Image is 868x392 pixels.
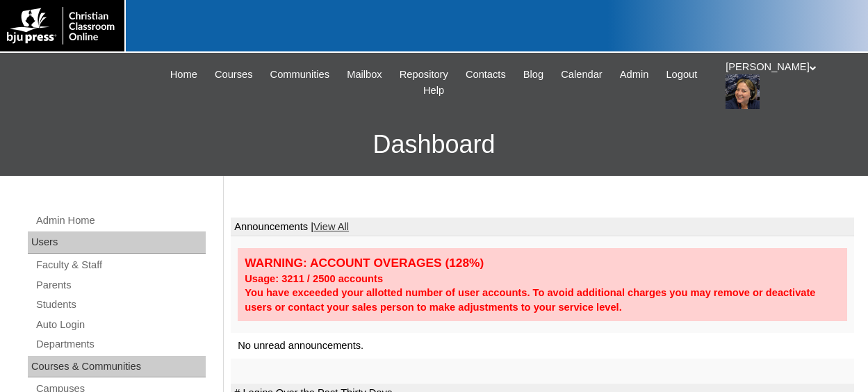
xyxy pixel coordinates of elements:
a: Mailbox [340,67,389,83]
h3: Dashboard [7,113,861,176]
span: Courses [215,67,253,83]
a: Auto Login [35,316,206,334]
a: Blog [516,67,550,83]
a: Home [163,67,204,83]
span: Home [170,67,197,83]
span: Mailbox [347,67,382,83]
a: Students [35,296,206,313]
span: Help [423,83,444,99]
a: Admin Home [35,212,206,229]
span: Repository [400,67,448,83]
a: Faculty & Staff [35,256,206,274]
span: Blog [523,67,543,83]
a: Departments [35,336,206,353]
a: Courses [208,67,260,83]
img: Evelyn Torres-Lopez [726,74,760,109]
a: Help [416,83,451,99]
img: logo-white.png [7,7,117,44]
span: Logout [666,67,697,83]
span: Communities [270,67,330,83]
div: You have exceeded your allotted number of user accounts. To avoid additional charges you may remo... [245,286,840,314]
a: Admin [613,67,656,83]
a: View All [313,221,349,232]
a: Parents [35,277,206,294]
strong: Usage: 3211 / 2500 accounts [245,273,383,284]
span: Admin [620,67,649,83]
span: Contacts [466,67,506,83]
td: No unread announcements. [231,333,854,359]
div: Users [28,231,206,254]
td: Announcements | [231,218,854,237]
div: Courses & Communities [28,356,206,378]
div: [PERSON_NAME] [726,60,854,109]
a: Logout [659,67,704,83]
a: Calendar [554,67,609,83]
a: Communities [263,67,337,83]
span: Calendar [561,67,602,83]
a: Repository [393,67,455,83]
a: Contacts [459,67,513,83]
div: WARNING: ACCOUNT OVERAGES (128%) [245,255,840,271]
